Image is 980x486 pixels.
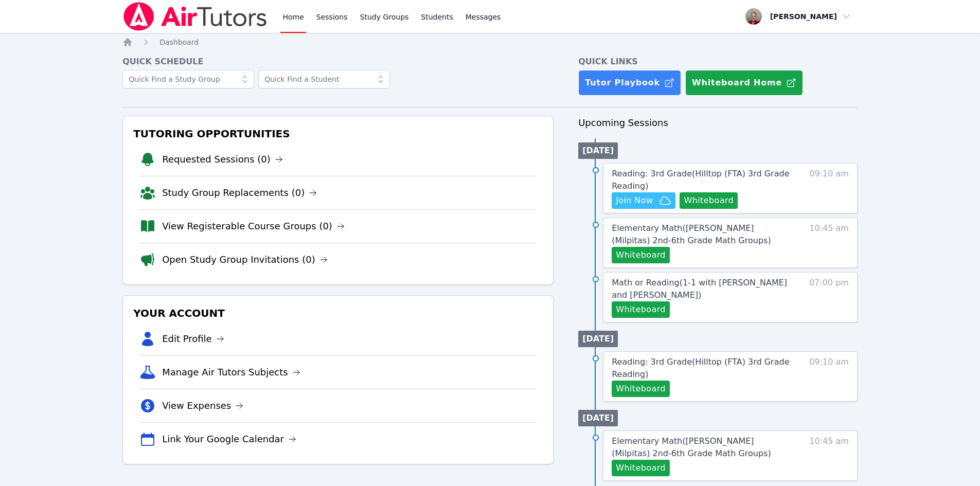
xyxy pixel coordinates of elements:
span: 10:45 am [809,435,849,476]
a: Math or Reading(1-1 with [PERSON_NAME] and [PERSON_NAME]) [612,277,790,301]
a: Dashboard [159,37,199,47]
li: [DATE] [578,410,618,426]
h4: Quick Links [578,56,858,68]
span: Reading: 3rd Grade ( Hilltop (FTA) 3rd Grade Reading ) [612,357,789,379]
h3: Your Account [131,304,545,322]
span: Dashboard [159,38,199,46]
span: Elementary Math ( [PERSON_NAME] (Milpitas) 2nd-6th Grade Math Groups ) [612,436,771,458]
nav: Breadcrumb [122,37,858,47]
span: Math or Reading ( 1-1 with [PERSON_NAME] and [PERSON_NAME] ) [612,278,787,300]
input: Quick Find a Study Group [122,70,254,88]
li: [DATE] [578,331,618,347]
a: Study Group Replacements (0) [162,186,317,200]
span: Join Now [616,194,653,207]
button: Whiteboard [680,192,738,209]
a: Link Your Google Calendar [162,432,296,446]
button: Whiteboard Home [685,70,803,96]
a: Edit Profile [162,332,224,346]
span: Elementary Math ( [PERSON_NAME] (Milpitas) 2nd-6th Grade Math Groups ) [612,223,771,245]
button: Whiteboard [612,460,670,476]
h4: Quick Schedule [122,56,554,68]
a: View Expenses [162,399,243,413]
span: Messages [466,12,501,22]
button: Join Now [612,192,675,209]
h3: Tutoring Opportunities [131,124,545,143]
a: Elementary Math([PERSON_NAME] (Milpitas) 2nd-6th Grade Math Groups) [612,222,790,247]
span: 07:00 pm [809,277,849,318]
a: Tutor Playbook [578,70,681,96]
span: Reading: 3rd Grade ( Hilltop (FTA) 3rd Grade Reading ) [612,169,789,191]
a: View Registerable Course Groups (0) [162,219,345,233]
a: Open Study Group Invitations (0) [162,253,328,267]
button: Whiteboard [612,247,670,263]
img: Air Tutors [122,2,268,31]
a: Manage Air Tutors Subjects [162,365,300,380]
h3: Upcoming Sessions [578,116,858,130]
span: 09:10 am [809,356,849,397]
a: Elementary Math([PERSON_NAME] (Milpitas) 2nd-6th Grade Math Groups) [612,435,790,460]
li: [DATE] [578,142,618,159]
span: 10:45 am [809,222,849,263]
a: Reading: 3rd Grade(Hilltop (FTA) 3rd Grade Reading) [612,356,790,381]
button: Whiteboard [612,301,670,318]
a: Reading: 3rd Grade(Hilltop (FTA) 3rd Grade Reading) [612,168,790,192]
span: 09:10 am [809,168,849,209]
a: Requested Sessions (0) [162,152,283,167]
button: Whiteboard [612,381,670,397]
input: Quick Find a Student [258,70,390,88]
